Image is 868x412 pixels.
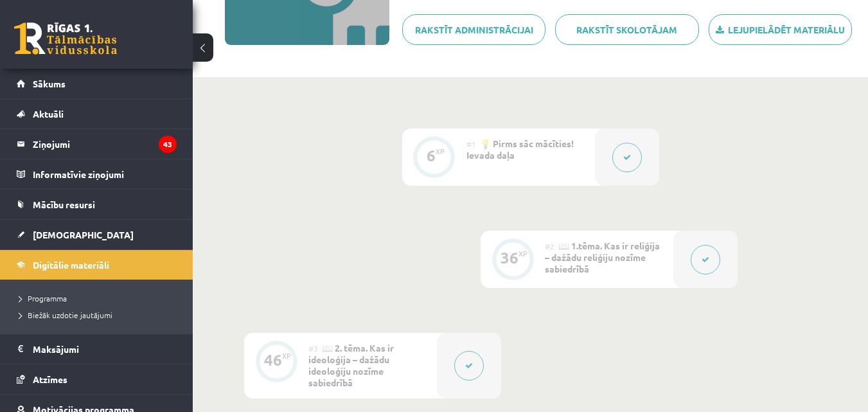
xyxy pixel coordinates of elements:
a: Mācību resursi [17,190,177,219]
a: Sākums [17,69,177,98]
span: Mācību resursi [33,199,95,210]
a: Digitālie materiāli [17,250,177,280]
legend: Ziņojumi [33,129,177,159]
a: Rakstīt administrācijai [402,14,545,45]
span: Atzīmes [33,373,67,385]
div: XP [518,250,527,257]
span: Biežāk uzdotie jautājumi [19,310,112,320]
span: #3 [308,343,318,354]
a: Informatīvie ziņojumi [17,159,177,189]
a: [DEMOGRAPHIC_DATA] [17,220,177,249]
legend: Maksājumi [33,334,177,364]
a: Lejupielādēt materiālu [709,14,852,45]
a: Ziņojumi43 [17,129,177,159]
legend: Informatīvie ziņojumi [33,159,177,189]
span: Digitālie materiāli [33,259,109,271]
a: Programma [19,292,180,304]
div: XP [436,148,445,155]
div: 36 [500,252,518,264]
div: XP [282,352,291,359]
a: Biežāk uzdotie jautājumi [19,309,180,321]
span: Aktuāli [33,108,64,120]
a: Rīgas 1. Tālmācības vidusskola [14,22,117,55]
span: #1 [466,139,476,149]
div: 46 [264,354,282,366]
span: [DEMOGRAPHIC_DATA] [33,229,134,240]
span: Programma [19,293,67,303]
a: Atzīmes [17,364,177,394]
i: 43 [159,136,177,153]
span: 📖 2. tēma. Kas ir ideoloģija – dažādu ideoloģiju nozīme sabiedrībā [308,342,394,388]
a: Rakstīt skolotājam [555,14,698,45]
a: Maksājumi [17,334,177,364]
span: #2 [545,241,554,251]
span: Sākums [33,78,66,89]
span: 📖 1.tēma. Kas ir reliģija – dažādu reliģiju nozīme sabiedrībā [545,240,660,274]
a: Aktuāli [17,99,177,129]
span: 💡 Pirms sāc mācīties! Ievada daļa [466,138,574,161]
div: 6 [427,150,436,161]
